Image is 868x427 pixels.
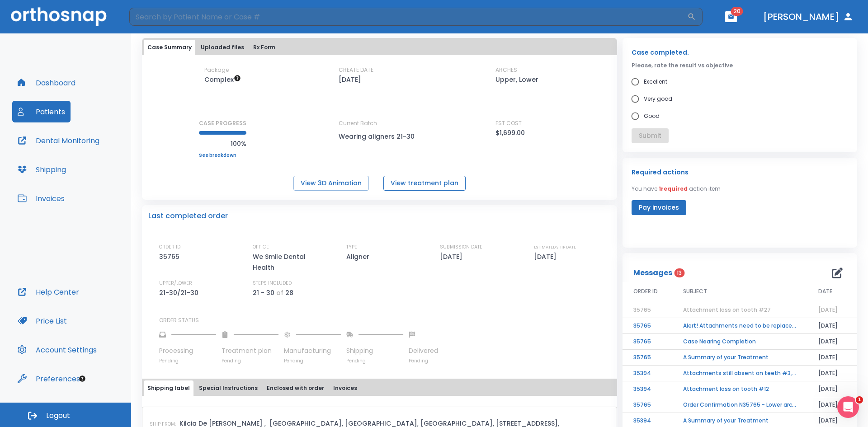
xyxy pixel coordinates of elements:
[346,243,357,251] p: TYPE
[339,131,420,142] p: Wearing aligners 21-30
[659,185,688,192] span: 1 required
[199,138,246,149] p: 100%
[623,381,672,397] td: 35394
[285,287,293,298] p: 28
[222,346,278,356] p: Treatment plan
[263,380,328,396] button: Enclosed with order
[159,316,611,324] p: ORDER STATUS
[807,381,857,397] td: [DATE]
[144,380,615,396] div: tabs
[644,94,672,104] span: Very good
[159,357,216,364] p: Pending
[632,47,848,58] p: Case completed.
[12,310,72,332] button: Price List
[495,74,538,85] p: Upper, Lower
[284,346,341,356] p: Manufacturing
[12,339,102,361] button: Account Settings
[12,72,81,94] button: Dashboard
[12,368,85,389] button: Preferences
[346,346,403,356] p: Shipping
[284,357,341,364] p: Pending
[632,185,721,193] p: You have action item
[674,268,684,277] span: 13
[159,251,183,262] p: 35765
[644,111,660,122] span: Good
[144,40,615,55] div: tabs
[818,306,838,314] span: [DATE]
[632,61,848,70] p: Please, rate the result vs objective
[683,306,771,314] span: Attachment loss on tooth #27
[12,101,71,122] button: Patients
[148,211,228,221] p: Last completed order
[759,9,857,25] button: [PERSON_NAME]
[204,75,241,84] span: Up to 50 Steps (100 aligners)
[199,153,246,158] a: See breakdown
[293,176,369,191] button: View 3D Animation
[383,176,466,191] button: View treatment plan
[253,243,269,251] p: OFFICE
[633,267,672,278] p: Messages
[339,66,373,74] p: CREATE DATE
[339,74,361,85] p: [DATE]
[807,350,857,366] td: [DATE]
[633,306,651,314] span: 35765
[250,40,279,55] button: Rx Form
[253,287,274,298] p: 21 - 30
[623,397,672,413] td: 35765
[807,397,857,413] td: [DATE]
[129,8,687,26] input: Search by Patient Name or Case #
[409,357,438,364] p: Pending
[495,119,522,127] p: EST COST
[159,346,216,356] p: Processing
[159,287,202,298] p: 21-30/21-30
[672,318,807,334] td: Alert! Attachments need to be replaced immediately
[199,119,246,127] p: CASE PROGRESS
[807,366,857,381] td: [DATE]
[12,130,105,151] a: Dental Monitoring
[144,40,195,55] button: Case Summary
[534,243,576,251] p: ESTIMATED SHIP DATE
[495,66,517,74] p: ARCHES
[159,243,180,251] p: ORDER ID
[440,251,466,262] p: [DATE]
[144,380,193,396] button: Shipping label
[11,7,107,26] img: Orthosnap
[807,318,857,334] td: [DATE]
[159,279,192,287] p: UPPER/LOWER
[409,346,438,356] p: Delivered
[683,287,707,296] span: SUBJECT
[12,159,71,180] button: Shipping
[807,334,857,350] td: [DATE]
[672,381,807,397] td: Attachment loss on tooth #12
[78,375,86,383] div: Tooltip anchor
[632,167,689,178] p: Required actions
[623,350,672,366] td: 35765
[46,411,70,421] span: Logout
[12,281,85,303] button: Help Center
[12,188,70,209] button: Invoices
[495,127,525,138] p: $1,699.00
[644,76,667,87] span: Excellent
[632,200,686,215] button: Pay invoices
[197,40,248,55] button: Uploaded files
[672,350,807,366] td: A Summary of your Treatment
[672,366,807,381] td: Attachments still absent on teeth #3, #8, and #27
[672,397,807,413] td: Order Confirmation N35765 - Lower arch nearing completion!
[253,251,330,273] p: We Smile Dental Health
[276,287,283,298] p: of
[330,380,361,396] button: Invoices
[731,7,743,16] span: 20
[346,357,403,364] p: Pending
[339,119,420,127] p: Current Batch
[222,357,278,364] p: Pending
[623,318,672,334] td: 35765
[856,396,863,404] span: 1
[623,334,672,350] td: 35765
